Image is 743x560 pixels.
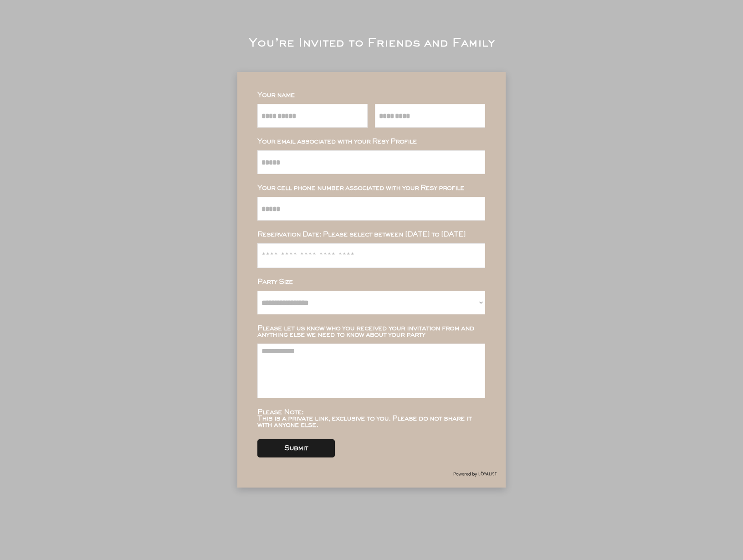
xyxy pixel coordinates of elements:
[257,231,485,238] div: Reservation Date: Please select between [DATE] to [DATE]
[257,92,485,98] div: Your name
[257,185,485,191] div: Your cell phone number associated with your Resy profile
[257,279,485,285] div: Party Size
[453,469,497,478] img: Group%2048096278.svg
[257,409,485,428] div: Please Note: This is a private link, exclusive to you. Please do not share it with anyone else.
[249,38,495,49] div: You’re Invited to Friends and Family
[284,445,308,452] div: Submit
[257,325,485,338] div: Please let us know who you received your invitation from and anything else we need to know about ...
[257,139,485,145] div: Your email associated with your Resy Profile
